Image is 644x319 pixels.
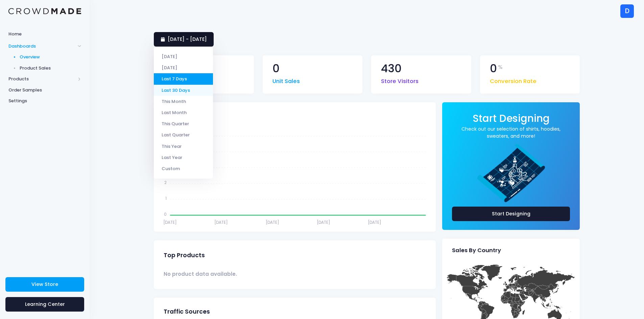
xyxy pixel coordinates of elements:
li: [DATE] [154,51,213,62]
span: Sales By Country [452,247,501,254]
a: Start Designing [452,207,570,221]
a: [DATE] - [DATE] [154,32,214,47]
span: 0 [272,63,280,74]
tspan: [DATE] [214,219,228,225]
li: This Quarter [154,118,213,129]
tspan: 2 [164,180,167,185]
li: Last Month [154,107,213,118]
li: [DATE] [154,62,213,73]
li: Custom [154,163,213,174]
li: This Year [154,140,213,152]
tspan: [DATE] [266,219,279,225]
span: Conversion Rate [490,74,536,86]
a: Check out our selection of shirts, hoodies, sweaters, and more! [452,126,570,140]
a: Start Designing [473,117,550,124]
span: Top Products [164,252,205,259]
span: Learning Center [25,301,65,308]
tspan: [DATE] [317,219,330,225]
span: Home [8,31,81,37]
span: Order Samples [8,87,81,94]
span: No product data available. [164,270,237,278]
span: [DATE] - [DATE] [168,36,207,43]
img: Logo [8,8,81,15]
span: Unit Sales [272,74,300,86]
a: View Store [5,277,84,292]
span: Products [8,76,75,82]
span: 430 [381,63,402,74]
span: View Store [31,281,58,288]
li: Last 7 Days [154,73,213,84]
span: % [498,63,503,71]
span: Start Designing [473,111,550,125]
a: Learning Center [5,297,84,312]
span: Settings [8,98,81,104]
li: Last Year [154,152,213,163]
tspan: 0 [164,211,167,217]
span: Dashboards [8,43,75,50]
span: Product Sales [20,65,81,72]
span: Store Visitors [381,74,419,86]
li: Last Quarter [154,129,213,140]
li: This Month [154,96,213,107]
li: Last 30 Days [154,85,213,96]
tspan: [DATE] [368,219,381,225]
span: Traffic Sources [164,308,210,315]
span: Overview [20,54,81,60]
tspan: 1 [165,195,167,201]
div: D [620,4,634,18]
span: 0 [490,63,497,74]
tspan: [DATE] [163,219,177,225]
